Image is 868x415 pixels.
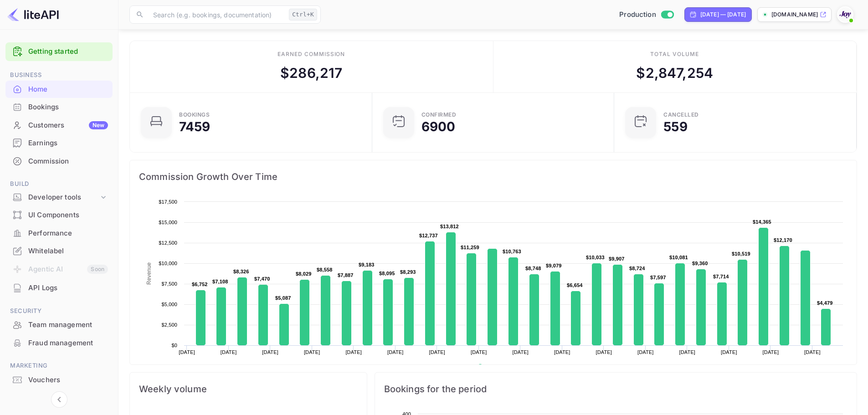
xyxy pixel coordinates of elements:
text: [DATE] [763,349,779,355]
text: $4,479 [817,300,833,306]
span: Build [5,179,113,189]
text: $5,087 [275,295,291,301]
div: UI Components [28,210,108,220]
text: $17,500 [159,199,177,205]
text: $9,907 [609,256,625,261]
span: Production [619,10,656,20]
div: Click to change the date range period [684,7,752,22]
div: Developer tools [5,190,113,205]
div: API Logs [5,279,113,297]
text: $15,000 [159,220,177,225]
a: CustomersNew [5,117,113,133]
span: Marketing [5,361,113,371]
text: $8,029 [296,271,312,277]
div: 6900 [421,120,456,133]
a: Home [5,81,113,97]
text: $8,293 [400,269,416,275]
span: Weekly volume [139,382,358,396]
div: Customers [28,120,108,131]
text: $8,095 [379,271,395,276]
text: $12,500 [159,240,177,246]
div: Confirmed [421,112,457,118]
a: Team management [5,316,113,333]
a: Getting started [28,46,108,57]
text: [DATE] [387,349,404,355]
div: 7459 [179,120,211,133]
text: [DATE] [429,349,445,355]
span: Commission Growth Over Time [139,169,847,184]
a: Performance [5,225,113,241]
text: $14,365 [753,219,771,225]
span: Business [5,70,113,80]
div: Switch to Sandbox mode [616,10,677,20]
text: $8,326 [233,269,249,274]
text: [DATE] [596,349,612,355]
text: [DATE] [554,349,570,355]
div: Team management [28,320,108,330]
div: Fraud management [28,338,108,348]
div: Getting started [5,42,113,61]
text: $7,470 [254,276,270,282]
p: [DOMAIN_NAME] [771,10,818,19]
div: Bookings [179,112,210,118]
div: Home [5,81,113,98]
text: $12,170 [774,237,792,243]
text: $10,000 [159,261,177,266]
div: Developer tools [28,192,99,203]
div: Commission [5,153,113,170]
a: Vouchers [5,371,113,388]
div: Bookings [5,98,113,116]
text: $10,081 [669,255,688,260]
text: [DATE] [471,349,487,355]
text: $5,000 [161,302,177,307]
div: Team management [5,316,113,334]
div: Ctrl+K [289,9,317,20]
text: [DATE] [304,349,320,355]
div: CustomersNew [5,117,113,134]
text: [DATE] [804,349,821,355]
div: API Logs [28,283,108,293]
text: $12,737 [419,233,438,238]
span: Security [5,306,113,316]
text: $8,724 [629,266,645,271]
img: With Joy [838,7,853,22]
div: Vouchers [5,371,113,389]
text: [DATE] [512,349,529,355]
text: $9,183 [359,262,375,267]
div: Total volume [650,50,699,58]
text: $11,259 [461,245,479,250]
text: $10,519 [732,251,750,256]
a: Fraud management [5,334,113,351]
text: [DATE] [345,349,362,355]
img: LiteAPI logo [7,7,59,22]
div: Whitelabel [28,246,108,256]
div: New [89,121,108,129]
span: Bookings for the period [384,382,847,396]
text: $7,714 [713,274,729,279]
text: $10,763 [503,249,521,254]
text: [DATE] [179,349,195,355]
text: [DATE] [262,349,278,355]
text: Revenue [146,262,152,285]
div: Earnings [28,138,108,149]
div: $ 286,217 [280,63,342,83]
text: $7,597 [650,275,666,280]
div: [DATE] — [DATE] [700,10,746,19]
text: $8,748 [525,266,541,271]
button: Collapse navigation [51,391,67,408]
text: Revenue [486,364,509,370]
text: $7,887 [338,272,354,278]
div: Commission [28,156,108,167]
div: Bookings [28,102,108,113]
div: UI Components [5,206,113,224]
text: $8,558 [317,267,333,272]
text: [DATE] [679,349,696,355]
div: Vouchers [28,375,108,385]
div: Performance [28,228,108,239]
a: Whitelabel [5,242,113,259]
div: Whitelabel [5,242,113,260]
text: $0 [171,343,177,348]
a: Earnings [5,134,113,151]
text: $2,500 [161,322,177,328]
text: $9,079 [546,263,562,268]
